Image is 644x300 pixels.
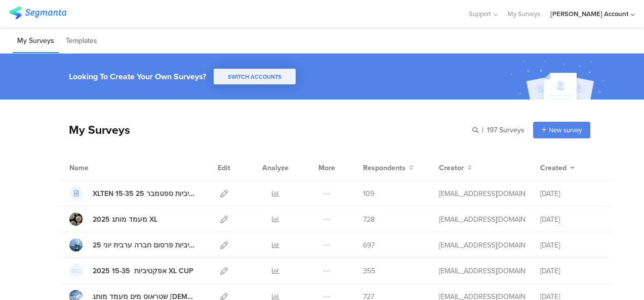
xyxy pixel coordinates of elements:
[13,29,59,53] li: My Surveys
[93,266,193,276] div: 2025 אפקטיביות 15-35 XL CUP
[214,69,296,84] button: SWITCH ACCOUNTS
[439,188,525,199] div: odelya@ifocus-r.com
[69,71,206,82] div: Looking To Create Your Own Surveys?
[540,163,575,173] button: Created
[439,266,525,276] div: odelya@ifocus-r.com
[469,9,491,19] span: Support
[540,188,601,199] div: [DATE]
[363,163,414,173] button: Respondents
[69,264,193,277] a: 2025 אפקטיביות 15-35 XL CUP
[480,125,485,135] span: |
[439,240,525,251] div: odelya@ifocus-r.com
[9,7,66,19] img: segmanta logo
[228,73,281,81] span: SWITCH ACCOUNTS
[213,155,235,180] div: Edit
[363,163,406,173] span: Respondents
[487,125,525,135] span: 197 Surveys
[439,214,525,225] div: odelya@ifocus-r.com
[69,213,157,226] a: 2025 מעמד מותג XL
[260,155,291,180] div: Analyze
[439,163,472,173] button: Creator
[59,121,130,138] div: My Surveys
[550,9,628,19] div: [PERSON_NAME] Account
[316,155,338,180] div: More
[540,240,601,251] div: [DATE]
[363,240,375,251] span: 697
[540,266,601,276] div: [DATE]
[93,214,157,225] div: 2025 מעמד מותג XL
[540,163,567,173] span: Created
[69,163,130,173] div: Name
[93,188,198,199] div: XLTEN 15-35 אפקטיביות ספטמבר 25
[363,214,375,225] span: 728
[69,187,198,200] a: XLTEN 15-35 אפקטיביות ספטמבר 25
[540,214,601,225] div: [DATE]
[61,29,102,53] li: Templates
[93,240,198,251] div: שטראוס מים אפקטיביות פרסום חברה ערבית יוני 25
[69,238,198,252] a: שטראוס מים אפקטיביות פרסום חברה ערבית יוני 25
[439,163,464,173] span: Creator
[549,125,582,135] span: New survey
[363,266,375,276] span: 355
[363,188,374,199] span: 109
[507,57,611,103] img: create_account_image.svg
